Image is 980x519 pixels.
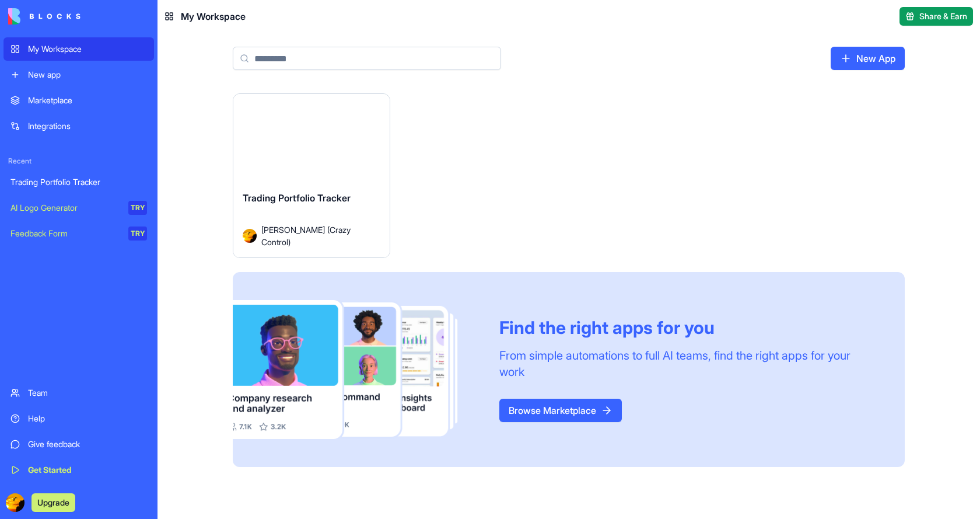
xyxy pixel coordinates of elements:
[499,317,877,338] div: Find the right apps for you
[3,433,154,456] a: Give feedback
[10,176,147,188] div: Trading Portfolio Tracker
[28,95,147,106] div: Marketplace
[28,43,147,55] div: My Workspace
[3,63,154,86] a: New app
[128,201,147,215] div: TRY
[28,464,147,476] div: Get Started
[28,69,147,81] div: New app
[233,300,481,440] img: Frame_181_egmpey.png
[261,224,371,248] span: [PERSON_NAME] (Crazy Control)
[28,120,147,132] div: Integrations
[128,227,147,241] div: TRY
[32,493,75,512] button: Upgrade
[3,170,154,194] a: Trading Portfolio Tracker
[3,156,154,166] span: Recent
[3,114,154,138] a: Integrations
[3,407,154,430] a: Help
[900,7,973,26] button: Share & Earn
[831,47,905,70] a: New App
[28,413,147,424] div: Help
[28,438,147,450] div: Give feedback
[3,458,154,482] a: Get Started
[6,493,24,512] img: ACg8ocJ7cySna4fc69Ke675mTznHl7OjA8bfGgjuL09Rzb3DgFnSNC53=s96-c
[10,202,120,214] div: AI Logo Generator
[243,229,257,243] img: Avatar
[233,93,390,258] a: Trading Portfolio TrackerAvatar[PERSON_NAME] (Crazy Control)
[181,9,246,23] span: My Workspace
[8,8,80,25] img: logo
[28,387,147,399] div: Team
[243,192,351,204] span: Trading Portfolio Tracker
[3,89,154,112] a: Marketplace
[10,228,120,239] div: Feedback Form
[3,381,154,405] a: Team
[32,496,75,508] a: Upgrade
[3,196,154,220] a: AI Logo GeneratorTRY
[3,222,154,245] a: Feedback FormTRY
[919,11,967,22] span: Share & Earn
[3,37,154,61] a: My Workspace
[499,347,877,380] div: From simple automations to full AI teams, find the right apps for your work
[499,399,622,422] a: Browse Marketplace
